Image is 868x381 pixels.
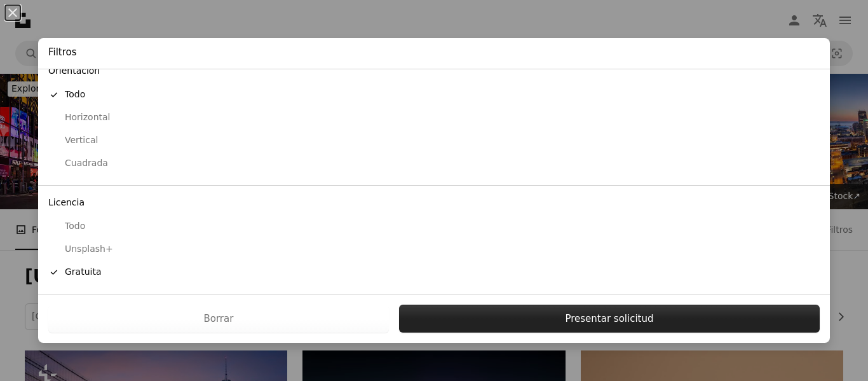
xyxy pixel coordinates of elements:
[48,88,820,101] div: Todo
[48,305,389,333] button: Borrar
[48,157,820,170] div: Cuadrada
[38,106,830,129] button: Horizontal
[38,83,830,106] button: Todo
[48,46,77,59] h4: Filtros
[38,129,830,152] button: Vertical
[48,220,820,233] div: Todo
[48,111,820,124] div: Horizontal
[48,134,820,147] div: Vertical
[48,243,820,256] div: Unsplash+
[38,238,830,261] button: Unsplash+
[38,215,830,238] button: Todo
[38,261,830,284] button: Gratuita
[38,191,830,215] div: Licencia
[38,152,830,175] button: Cuadrada
[38,59,830,83] div: Orientación
[399,305,820,333] button: Presentar solicitud
[48,266,820,279] div: Gratuita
